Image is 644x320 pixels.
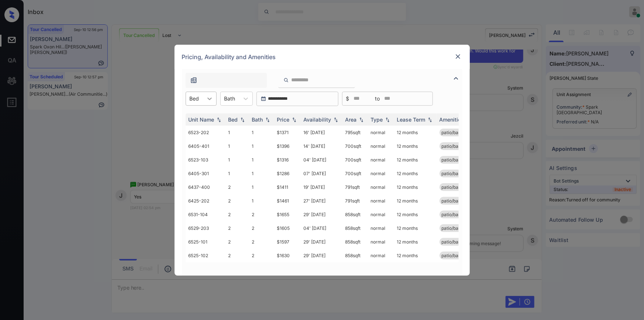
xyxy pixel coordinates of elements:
[249,167,274,180] td: 1
[274,153,301,167] td: $1316
[440,116,464,123] div: Amenities
[186,249,225,262] td: 6525-102
[442,253,470,258] span: patio/balcony
[394,126,437,139] td: 12 months
[274,221,301,235] td: $1605
[249,194,274,208] td: 1
[249,208,274,221] td: 2
[186,126,225,139] td: 6523-202
[175,45,470,69] div: Pricing, Availability and Amenities
[332,117,340,122] img: sorting
[368,180,394,194] td: normal
[225,194,249,208] td: 2
[442,171,470,176] span: patio/balcony
[225,167,249,180] td: 1
[186,221,225,235] td: 6529-203
[304,116,331,123] div: Availability
[442,225,470,231] span: patio/balcony
[290,117,298,122] img: sorting
[394,235,437,249] td: 12 months
[442,212,470,217] span: patio/balcony
[189,116,214,123] div: Unit Name
[225,249,249,262] td: 2
[394,194,437,208] td: 12 months
[249,235,274,249] td: 2
[368,235,394,249] td: normal
[397,116,426,123] div: Lease Term
[384,117,391,122] img: sorting
[368,194,394,208] td: normal
[342,235,368,249] td: 858 sqft
[274,180,301,194] td: $1411
[301,139,342,153] td: 14' [DATE]
[342,167,368,180] td: 700 sqft
[346,95,349,103] span: $
[454,53,462,60] img: close
[225,126,249,139] td: 1
[186,180,225,194] td: 6437-400
[225,139,249,153] td: 1
[228,116,238,123] div: Bed
[394,249,437,262] td: 12 months
[442,130,470,135] span: patio/balcony
[368,153,394,167] td: normal
[274,235,301,249] td: $1597
[274,208,301,221] td: $1655
[301,126,342,139] td: 16' [DATE]
[342,208,368,221] td: 858 sqft
[301,235,342,249] td: 29' [DATE]
[342,180,368,194] td: 791 sqft
[249,249,274,262] td: 2
[239,117,246,122] img: sorting
[249,139,274,153] td: 1
[442,184,470,190] span: patio/balcony
[442,143,470,149] span: patio/balcony
[190,76,197,84] img: icon-zuma
[368,208,394,221] td: normal
[249,180,274,194] td: 1
[301,249,342,262] td: 29' [DATE]
[375,95,380,103] span: to
[368,167,394,180] td: normal
[274,194,301,208] td: $1461
[368,126,394,139] td: normal
[394,153,437,167] td: 12 months
[442,239,470,245] span: patio/balcony
[186,208,225,221] td: 6531-104
[342,249,368,262] td: 858 sqft
[368,249,394,262] td: normal
[342,153,368,167] td: 700 sqft
[186,167,225,180] td: 6405-301
[301,167,342,180] td: 07' [DATE]
[225,221,249,235] td: 2
[394,180,437,194] td: 12 months
[342,126,368,139] td: 795 sqft
[394,208,437,221] td: 12 months
[394,221,437,235] td: 12 months
[264,117,271,122] img: sorting
[301,208,342,221] td: 29' [DATE]
[301,180,342,194] td: 19' [DATE]
[249,153,274,167] td: 1
[215,117,223,122] img: sorting
[301,194,342,208] td: 27' [DATE]
[277,116,290,123] div: Price
[252,116,263,123] div: Bath
[394,139,437,153] td: 12 months
[452,74,461,83] img: icon-zuma
[301,221,342,235] td: 04' [DATE]
[274,167,301,180] td: $1286
[345,116,357,123] div: Area
[301,153,342,167] td: 04' [DATE]
[186,153,225,167] td: 6523-103
[186,139,225,153] td: 6405-401
[426,117,434,122] img: sorting
[342,221,368,235] td: 858 sqft
[249,221,274,235] td: 2
[442,198,470,204] span: patio/balcony
[274,249,301,262] td: $1630
[368,221,394,235] td: normal
[358,117,365,122] img: sorting
[371,116,383,123] div: Type
[368,139,394,153] td: normal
